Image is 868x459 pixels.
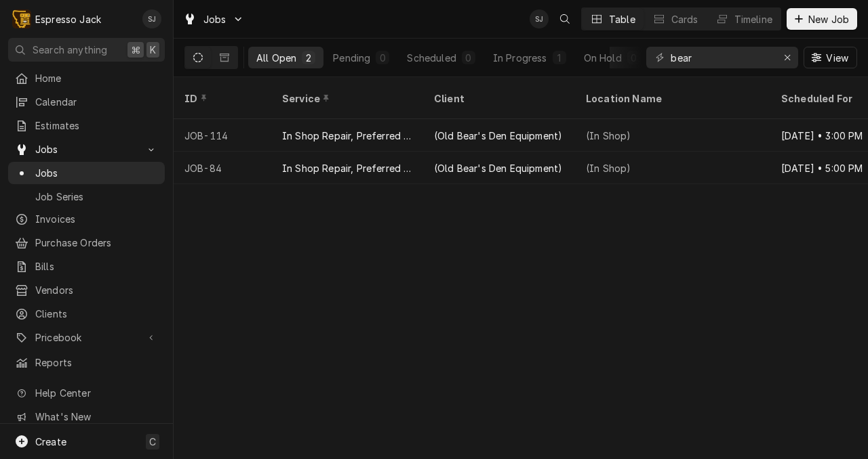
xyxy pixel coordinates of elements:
div: In Shop Repair, Preferred Rate [282,161,412,175]
div: Pending [333,51,370,65]
span: Create [35,436,66,447]
button: Search anything⌘K [8,38,165,62]
div: Timeline [734,12,772,26]
span: Invoices [35,212,158,226]
a: Go to Jobs [8,138,165,160]
span: Bills [35,259,158,274]
div: Espresso Jack's Avatar [12,9,31,28]
div: ID [184,91,258,106]
a: Clients [8,303,165,325]
span: Calendar [35,95,158,109]
div: 0 [465,51,473,65]
span: Estimates [35,118,158,133]
span: Clients [35,307,158,321]
span: Job Series [35,190,158,204]
div: SJ [530,9,549,28]
input: Keyword search [671,47,772,68]
div: (Old Bear's Den Equipment) [434,129,562,143]
span: Pricebook [35,330,138,345]
div: Espresso Jack [35,12,101,26]
span: Search anything [33,43,107,57]
span: K [150,43,156,57]
span: Vendors [35,283,158,297]
span: Jobs [35,166,158,180]
div: On Hold [584,51,622,65]
div: JOB-114 [174,119,271,152]
div: Table [609,12,635,26]
div: Samantha Janssen's Avatar [530,9,549,28]
button: View [804,47,857,68]
button: Erase input [776,47,798,68]
a: Go to Pricebook [8,326,165,349]
div: Client [434,91,561,106]
span: Home [35,71,158,85]
a: Bills [8,255,165,278]
div: (Old Bear's Den Equipment) [434,161,562,175]
div: In Progress [493,51,547,65]
div: All Open [256,51,296,65]
div: 0 [378,51,387,65]
span: Help Center [35,386,157,400]
div: SJ [142,9,161,28]
button: New Job [787,8,857,30]
div: Samantha Janssen's Avatar [142,9,161,28]
a: Job Series [8,185,165,208]
button: Open search [554,8,576,30]
div: (In Shop) [586,161,631,175]
a: Go to Jobs [178,8,250,30]
div: (In Shop) [586,129,631,143]
span: New Job [806,12,852,26]
div: Location Name [586,91,757,106]
div: In Shop Repair, Preferred Rate [282,129,412,143]
a: Go to What's New [8,406,165,428]
span: Purchase Orders [35,236,158,250]
a: Vendors [8,279,165,301]
div: E [12,9,31,28]
span: View [823,51,851,65]
div: 2 [304,51,313,65]
span: ⌘ [131,43,140,57]
a: Invoices [8,208,165,230]
a: Reports [8,351,165,374]
a: Purchase Orders [8,232,165,254]
a: Estimates [8,114,165,137]
div: 1 [555,51,564,65]
a: Home [8,67,165,89]
span: Jobs [203,12,226,26]
span: C [149,435,156,449]
div: 0 [630,51,638,65]
a: Jobs [8,162,165,184]
a: Go to Help Center [8,382,165,404]
span: Reports [35,355,158,370]
div: Cards [671,12,698,26]
div: Scheduled [407,51,456,65]
span: Jobs [35,142,138,156]
a: Calendar [8,91,165,113]
div: JOB-84 [174,152,271,184]
span: What's New [35,410,157,424]
div: Service [282,91,410,106]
